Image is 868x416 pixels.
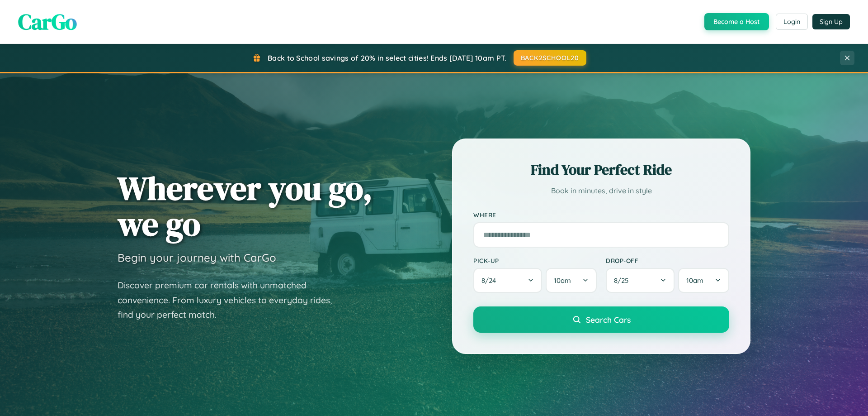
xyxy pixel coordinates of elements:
span: 8 / 24 [481,276,500,285]
button: Become a Host [704,13,769,30]
button: 10am [546,268,597,293]
span: 10am [686,276,703,285]
p: Discover premium car rentals with unmatched convenience. From luxury vehicles to everyday rides, ... [118,278,344,322]
h1: Wherever you go, we go [118,170,373,242]
button: Login [776,14,808,30]
button: 8/25 [606,268,675,293]
button: 8/24 [473,268,542,293]
h2: Find Your Perfect Ride [473,160,729,180]
span: CarGo [18,7,77,37]
label: Pick-up [473,257,597,264]
label: Drop-off [606,257,729,264]
button: Search Cars [473,306,729,333]
button: BACK2SCHOOL20 [514,50,586,66]
button: 10am [678,268,729,293]
h3: Begin your journey with CarGo [118,251,276,264]
span: Search Cars [586,315,631,325]
span: Back to School savings of 20% in select cities! Ends [DATE] 10am PT. [268,53,506,62]
p: Book in minutes, drive in style [473,184,729,197]
span: 10am [554,276,571,285]
button: Sign Up [812,14,850,29]
label: Where [473,211,729,219]
span: 8 / 25 [614,276,633,285]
